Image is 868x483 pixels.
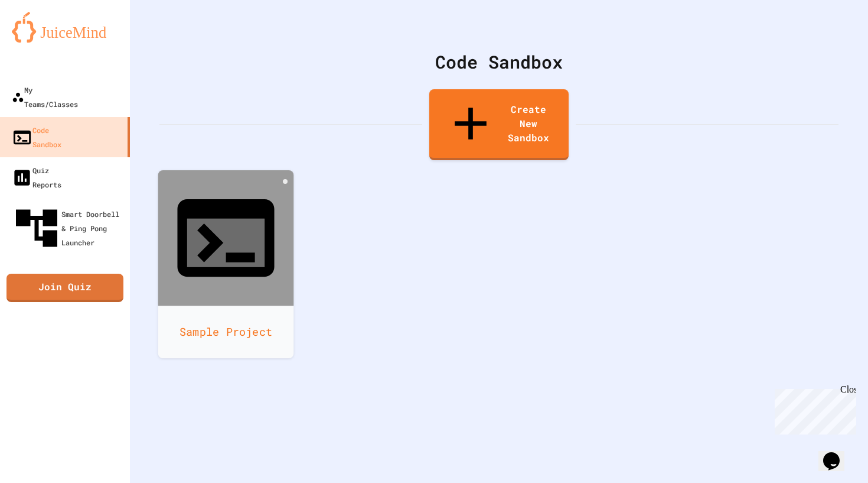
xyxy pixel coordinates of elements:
[770,384,856,435] iframe: chat widget
[818,436,856,471] iframe: chat widget
[12,83,78,111] div: My Teams/Classes
[158,170,294,358] a: Sample Project
[12,12,118,43] img: logo-orange.svg
[12,123,61,151] div: Code Sandbox
[429,89,569,160] a: Create New Sandbox
[6,274,123,302] a: Join Quiz
[5,5,81,75] div: Chat with us now!Close
[159,48,838,75] div: Code Sandbox
[12,203,125,253] div: Smart Doorbell & Ping Pong Launcher
[158,306,294,358] div: Sample Project
[12,163,61,192] div: Quiz Reports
